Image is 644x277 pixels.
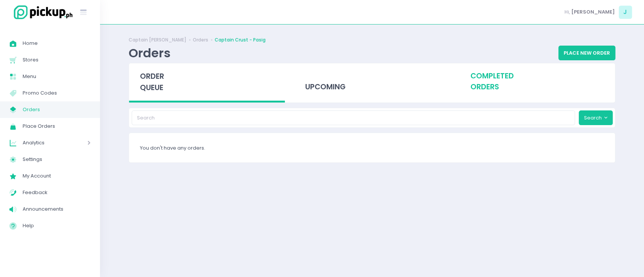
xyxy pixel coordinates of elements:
[129,37,186,43] a: Captain [PERSON_NAME]
[571,8,615,16] span: [PERSON_NAME]
[23,221,91,231] span: Help
[619,6,632,19] span: J
[193,37,208,43] a: Orders
[23,105,91,115] span: Orders
[23,55,91,65] span: Stores
[23,138,66,148] span: Analytics
[132,110,575,125] input: Search
[23,155,91,164] span: Settings
[23,38,91,48] span: Home
[459,63,615,100] div: completed orders
[9,4,74,20] img: logo
[23,72,91,81] span: Menu
[294,63,450,100] div: upcoming
[215,37,266,43] a: Captain Crust - Pasig
[23,204,91,214] span: Announcements
[579,110,613,125] button: Search
[558,46,615,60] button: Place New Order
[23,88,91,98] span: Promo Codes
[140,71,164,93] span: order queue
[23,121,91,131] span: Place Orders
[23,171,91,181] span: My Account
[23,188,91,197] span: Feedback
[129,133,615,162] div: You don't have any orders.
[564,8,570,16] span: Hi,
[129,46,171,60] div: Orders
